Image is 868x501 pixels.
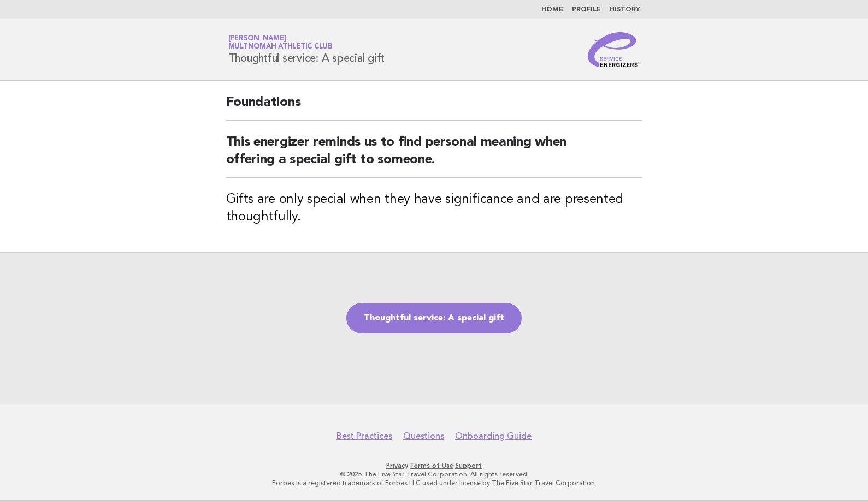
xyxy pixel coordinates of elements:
[100,470,769,479] p: © 2025 The Five Star Travel Corporation. All rights reserved.
[610,7,640,13] a: History
[572,7,601,13] a: Profile
[346,303,522,333] a: Thoughtful service: A special gift
[226,134,642,178] h2: This energizer reminds us to find personal meaning when offering a special gift to someone.
[410,462,453,469] a: Terms of Use
[100,479,769,487] p: Forbes is a registered trademark of Forbes LLC used under license by The Five Star Travel Corpora...
[541,7,563,13] a: Home
[228,35,385,64] h1: Thoughtful service: A special gift
[403,431,444,442] a: Questions
[228,44,333,51] span: Multnomah Athletic Club
[226,191,642,226] h3: Gifts are only special when they have significance and are presented thoughtfully.
[100,461,769,470] p: · ·
[386,462,408,469] a: Privacy
[588,32,640,67] img: Service Energizers
[226,94,642,121] h2: Foundations
[228,35,333,50] a: [PERSON_NAME]Multnomah Athletic Club
[455,462,482,469] a: Support
[455,431,532,442] a: Onboarding Guide
[336,431,392,442] a: Best Practices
